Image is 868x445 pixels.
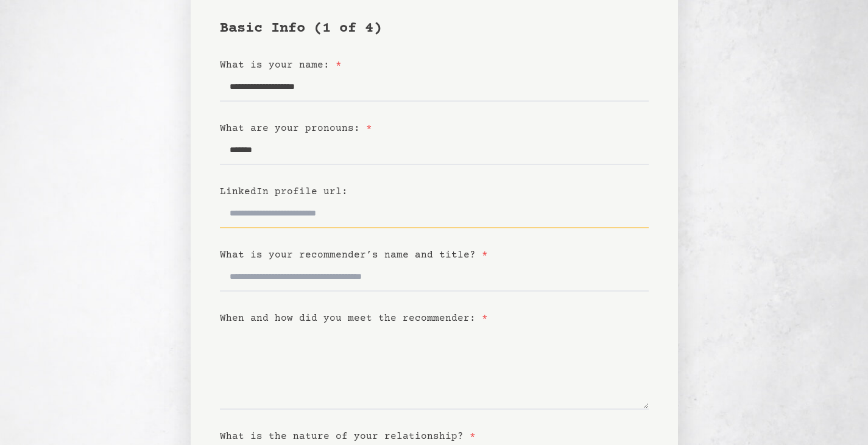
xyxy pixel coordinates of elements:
[220,250,488,261] label: What is your recommender’s name and title?
[220,123,372,134] label: What are your pronouns:
[220,186,348,197] label: LinkedIn profile url:
[220,313,488,324] label: When and how did you meet the recommender:
[220,431,476,442] label: What is the nature of your relationship?
[220,60,342,71] label: What is your name:
[220,19,649,38] h1: Basic Info (1 of 4)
